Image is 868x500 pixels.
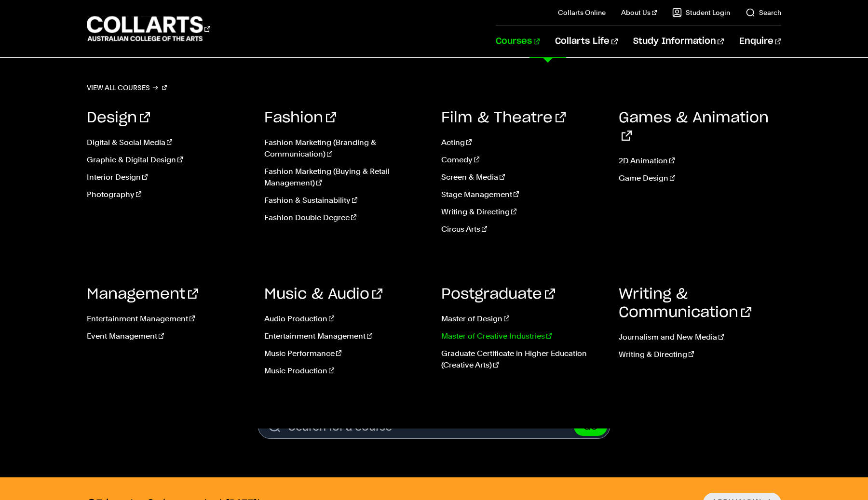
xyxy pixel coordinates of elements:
a: Master of Creative Industries [441,330,604,342]
div: Go to homepage [87,15,210,42]
a: Courses [496,26,540,57]
a: Screen & Media [441,171,604,183]
a: Fashion Double Degree [264,212,427,224]
a: Collarts Life [555,26,617,57]
a: Photography [87,189,250,200]
a: Comedy [441,154,604,166]
a: Entertainment Management [87,313,250,325]
a: Music Production [264,365,427,377]
a: About Us [621,8,657,17]
a: Music & Audio [264,287,382,302]
a: Student Login [672,8,730,17]
a: Fashion & Sustainability [264,195,427,206]
a: Event Management [87,330,250,342]
a: Entertainment Management [264,330,427,342]
a: Graduate Certificate in Higher Education (Creative Arts) [441,348,604,371]
a: Collarts Online [558,8,606,17]
a: Enquire [739,26,781,57]
a: View all courses [87,81,167,94]
a: Circus Arts [441,224,604,235]
a: 2D Animation [619,155,782,167]
a: Fashion Marketing (Buying & Retail Management) [264,166,427,189]
a: Writing & Directing [441,206,604,218]
a: Stage Management [441,189,604,200]
a: Writing & Directing [619,349,782,360]
a: Journalism and New Media [619,331,782,343]
a: Games & Animation [619,111,769,144]
a: Postgraduate [441,287,555,302]
a: Search [746,8,781,17]
a: Game Design [619,172,782,184]
a: Writing & Communication [619,287,751,320]
a: Acting [441,137,604,148]
a: Interior Design [87,171,250,183]
a: Fashion Marketing (Branding & Communication) [264,137,427,160]
a: Music Performance [264,348,427,359]
a: Film & Theatre [441,111,566,125]
a: Audio Production [264,313,427,325]
a: Graphic & Digital Design [87,154,250,166]
a: Fashion [264,111,336,125]
a: Design [87,111,150,125]
a: Digital & Social Media [87,137,250,148]
a: Study Information [633,26,724,57]
a: Management [87,287,198,302]
a: Master of Design [441,313,604,325]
